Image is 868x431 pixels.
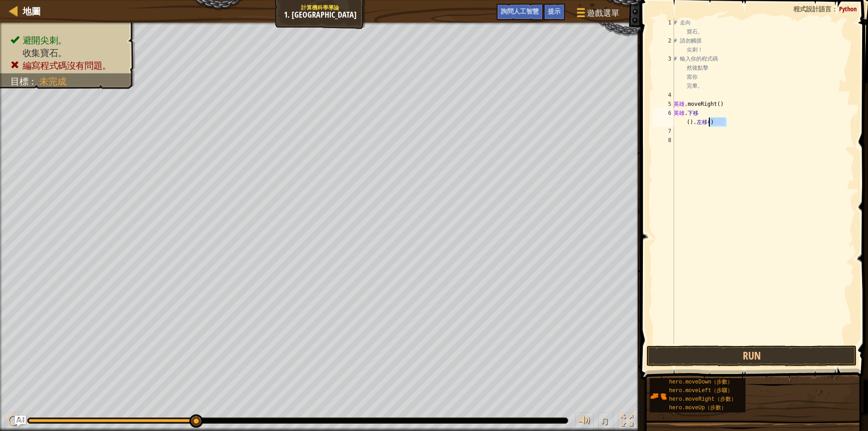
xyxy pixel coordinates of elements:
font: 避開尖刺。 [23,35,67,45]
font: ： [831,5,838,13]
img: portrait.png [650,388,667,405]
font: 3 [668,56,671,62]
font: 1 [668,19,671,26]
font: 6 [668,110,671,116]
button: 遊戲選單 [570,4,625,25]
font: ♫ [600,414,609,427]
font: Python [839,5,857,13]
li: 收集寶石。 [10,47,126,59]
button: 詢問人工智慧 [496,4,543,20]
font: 未完成 [39,76,66,86]
button: Run [646,346,857,366]
font: 提示 [548,7,561,15]
button: 調整音量 [576,412,594,431]
font: hero.moveDown（步數） [669,379,733,385]
font: 2 [668,38,671,44]
font: 詢問人工智慧 [501,7,539,15]
button: 詢問人工智慧 [15,416,26,426]
font: 4 [668,92,671,98]
font: ： [28,76,37,86]
button: ♫ [598,412,613,431]
li: 編寫程式碼沒有問題。 [10,59,126,72]
font: 5 [668,101,671,107]
font: 7 [668,128,671,134]
font: 目標 [10,76,28,86]
button: Ctrl + P：播放 [5,412,23,431]
li: 避開尖刺。 [10,34,126,47]
font: hero.moveRight（步數） [669,396,736,403]
font: 編寫程式碼沒有問題。 [23,61,111,71]
font: 遊戲選單 [587,7,619,19]
font: 收集寶石。 [23,48,67,58]
font: 8 [668,137,671,143]
font: hero.moveUp（步數） [669,405,726,411]
font: hero.moveLeft（步驟） [669,388,733,394]
font: 程式設計語言 [793,5,831,13]
button: 切換全螢幕 [618,412,636,431]
font: 地圖 [23,5,41,17]
a: 地圖 [18,5,41,17]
